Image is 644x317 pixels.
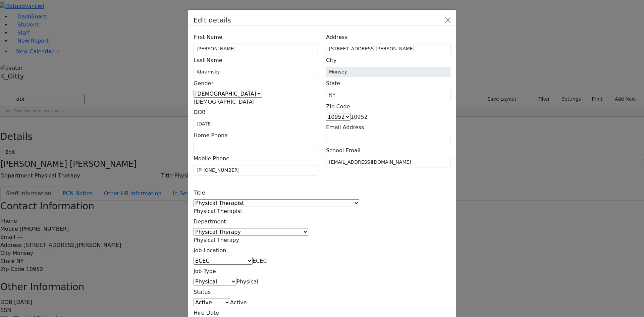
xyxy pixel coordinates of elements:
h5: Edit details [194,15,231,25]
label: Job Type [194,265,216,278]
span: Physical [236,278,258,285]
label: Email Address [326,121,364,134]
label: Job Location [194,244,226,257]
label: Mobile Phone [194,152,229,165]
label: School Email [326,144,361,157]
span: Physical Therapy [194,237,239,243]
span: 10952 [351,114,368,120]
label: Zip Code [326,100,350,113]
span: Active [230,299,247,306]
label: State [326,77,340,90]
label: Status [194,286,211,299]
span: Female [194,99,255,105]
span: Physical Therapist [194,208,243,214]
button: Close [442,15,453,25]
label: Department [194,215,226,228]
span: ECEC [253,258,267,264]
label: Address [326,31,347,44]
label: First Name [194,31,222,44]
label: Last Name [194,54,222,67]
label: Home Phone [194,129,228,142]
label: Gender [194,77,213,90]
label: DOB [194,106,206,119]
label: City [326,54,336,67]
label: Title [194,187,205,199]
